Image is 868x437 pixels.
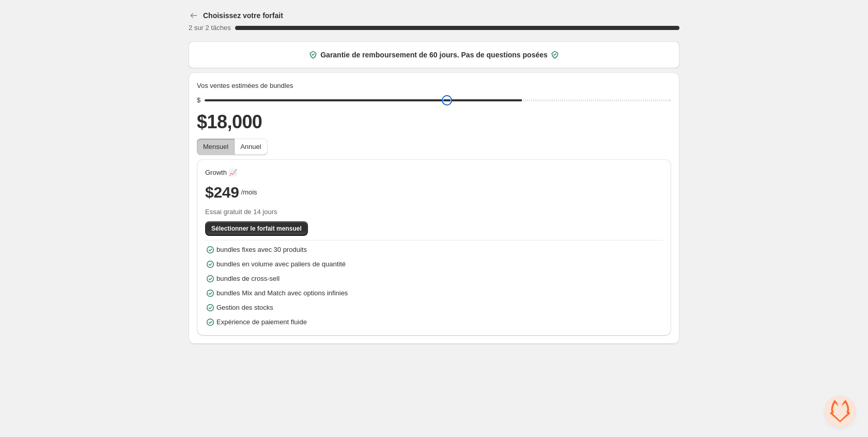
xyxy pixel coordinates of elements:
button: Mensuel [197,139,235,155]
button: Sélectionner le forfait mensuel [205,221,308,236]
span: Mensuel [203,143,228,150]
span: 2 sur 2 tâches [189,24,231,32]
span: Vos ventes estimées de bundles [197,81,293,91]
span: bundles en volume avec paliers de quantité [216,259,346,269]
h3: Choisissez votre forfait [203,10,283,21]
span: Essai gratuit de 14 jours [205,207,663,217]
div: Ouvrir le chat [825,396,856,427]
button: Annuel [234,139,267,155]
span: $249 [205,182,239,203]
span: Garantie de remboursement de 60 jours. Pas de questions posées [320,50,548,60]
span: bundles de cross-sell [216,274,280,284]
span: Expérience de paiement fluide [216,317,307,327]
span: Annuel [240,143,261,150]
div: $ [197,95,200,106]
span: Gestion des stocks [216,303,273,313]
span: bundles Mix and Match avec options infinies [216,288,348,298]
span: Growth 📈 [205,168,237,178]
span: bundles fixes avec 30 produits [216,245,307,255]
h2: $18,000 [197,110,671,134]
span: Sélectionner le forfait mensuel [211,224,302,233]
span: /mois [241,187,257,198]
